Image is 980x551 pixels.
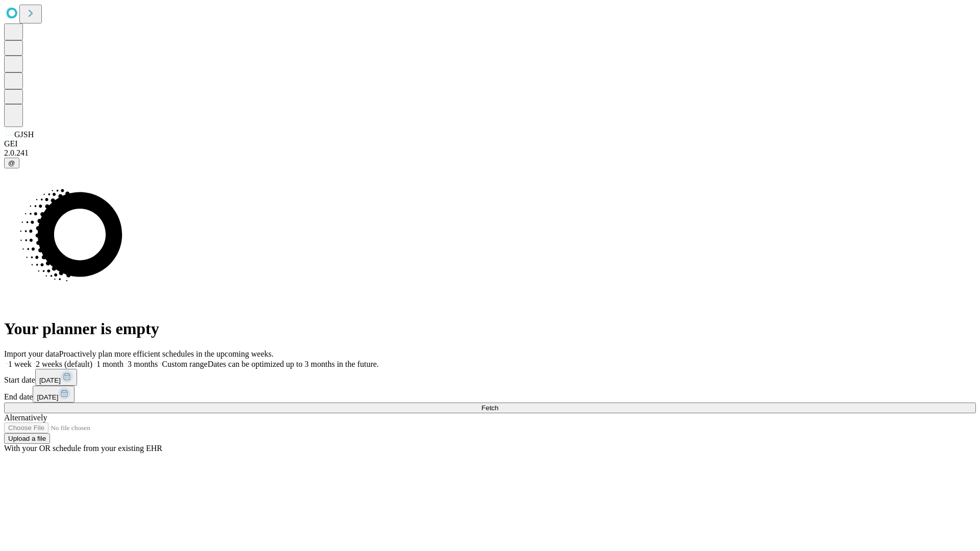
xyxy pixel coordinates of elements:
span: Import your data [4,349,59,358]
span: Alternatively [4,413,47,422]
div: End date [4,386,976,403]
span: 1 month [96,360,124,368]
span: With your OR schedule from your existing EHR [4,444,162,453]
span: Dates can be optimized up to 3 months in the future. [208,360,379,368]
span: Custom range [162,360,207,368]
button: [DATE] [33,386,75,403]
span: 2 weeks (default) [36,360,92,368]
button: Upload a file [4,433,50,444]
span: 3 months [128,360,158,368]
button: @ [4,158,19,168]
span: [DATE] [37,393,58,401]
button: Fetch [4,403,976,413]
span: Proactively plan more efficient schedules in the upcoming weeks. [59,349,274,358]
h1: Your planner is empty [4,319,976,338]
span: @ [8,159,15,167]
span: [DATE] [39,377,61,384]
span: 1 week [8,360,32,368]
div: GEI [4,139,976,148]
div: Start date [4,369,976,386]
div: 2.0.241 [4,148,976,158]
span: GJSH [14,130,34,139]
button: [DATE] [35,369,77,386]
span: Fetch [481,404,498,412]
